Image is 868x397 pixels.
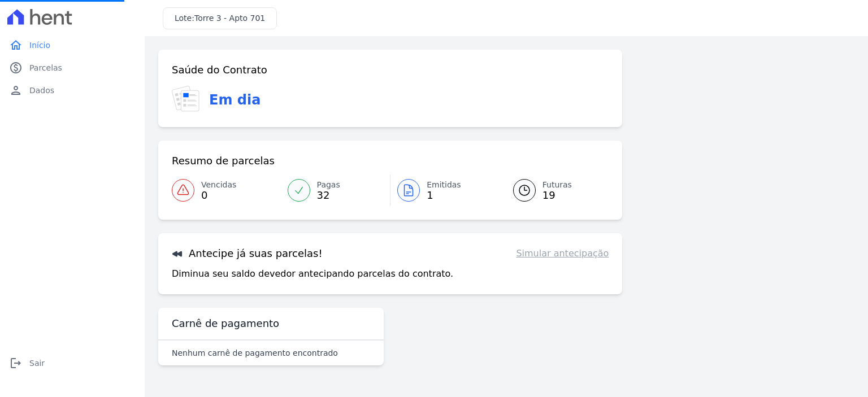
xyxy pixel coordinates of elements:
[172,267,453,281] p: Diminua seu saldo devedor antecipando parcelas do contrato.
[281,174,390,206] a: Pagas 32
[172,154,275,168] h3: Resumo de parcelas
[175,12,265,24] h3: Lote:
[427,179,461,191] span: Emitidas
[516,247,609,260] a: Simular antecipação
[9,356,23,370] i: logout
[201,191,236,200] span: 0
[5,352,140,374] a: logoutSair
[500,174,609,206] a: Futuras 19
[29,85,54,96] span: Dados
[194,14,265,23] span: Torre 3 - Apto 701
[172,247,323,260] h3: Antecipe já suas parcelas!
[5,79,140,102] a: personDados
[427,191,461,200] span: 1
[29,62,62,73] span: Parcelas
[542,179,572,191] span: Futuras
[5,56,140,79] a: paidParcelas
[9,38,23,52] i: home
[390,174,500,206] a: Emitidas 1
[172,317,279,330] h3: Carnê de pagamento
[29,357,45,369] span: Sair
[172,63,267,77] h3: Saúde do Contrato
[9,84,23,97] i: person
[5,34,140,56] a: homeInício
[172,174,281,206] a: Vencidas 0
[201,179,236,191] span: Vencidas
[9,61,23,75] i: paid
[172,347,338,359] p: Nenhum carnê de pagamento encontrado
[542,191,572,200] span: 19
[317,191,340,200] span: 32
[317,179,340,191] span: Pagas
[209,90,261,110] h3: Em dia
[29,40,50,51] span: Início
